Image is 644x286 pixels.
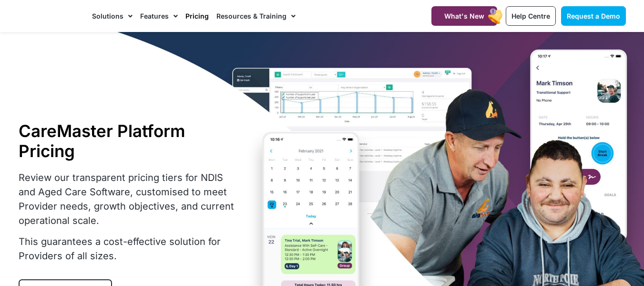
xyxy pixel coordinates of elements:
[19,121,235,161] h1: CareMaster Platform Pricing
[19,234,235,263] p: This guarantees a cost-effective solution for Providers of all sizes.
[444,12,484,20] span: What's New
[19,9,83,23] img: CareMaster Logo
[19,170,235,228] p: Review our transparent pricing tiers for NDIS and Aged Care Software, customised to meet Provider...
[431,6,497,26] a: What's New
[506,6,556,26] a: Help Centre
[511,12,550,20] span: Help Centre
[567,12,620,20] span: Request a Demo
[561,6,626,26] a: Request a Demo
